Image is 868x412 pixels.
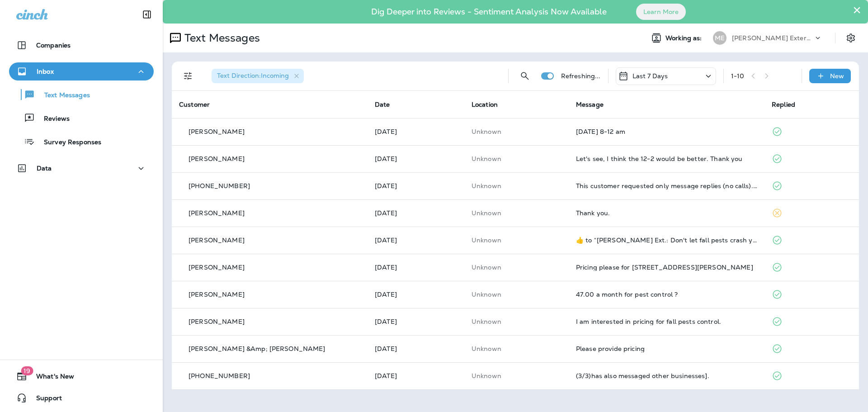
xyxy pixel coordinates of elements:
p: Sep 18, 2025 11:41 AM [375,237,457,244]
p: Sep 18, 2025 11:35 AM [375,264,457,271]
button: Data [9,159,154,177]
button: Survey Responses [9,132,154,151]
p: Data [37,165,52,172]
div: ME [713,31,726,45]
p: This customer does not have a last location and the phone number they messaged is not assigned to... [472,264,561,271]
p: This customer does not have a last location and the phone number they messaged is not assigned to... [472,345,561,352]
span: Location [472,100,498,109]
button: Reviews [9,109,154,128]
p: Sep 22, 2025 06:24 PM [375,128,457,135]
p: This customer does not have a last location and the phone number they messaged is not assigned to... [472,318,561,325]
p: Sep 19, 2025 01:02 PM [375,182,457,189]
p: Survey Responses [35,138,101,147]
p: [PERSON_NAME] [189,264,245,271]
div: (3/3)has also messaged other businesses]. [576,372,757,379]
p: [PERSON_NAME] &Amp; [PERSON_NAME] [189,345,325,352]
button: 19What's New [9,367,154,385]
span: Message [576,100,604,109]
span: Replied [772,100,795,109]
p: [PERSON_NAME] [189,291,245,298]
button: Inbox [9,62,154,81]
button: Search Messages [516,67,534,85]
button: Filters [179,67,197,85]
div: I am interested in pricing for fall pests control. [576,318,757,325]
button: Support [9,389,154,407]
button: Collapse Sidebar [134,5,160,24]
div: 1 - 10 [731,72,745,80]
span: Working as: [665,34,704,42]
span: Text Direction : Incoming [217,71,289,80]
p: Sep 22, 2025 09:05 AM [375,155,457,162]
p: [PERSON_NAME] [189,318,245,325]
div: This customer requested only message replies (no calls). Reply here or respond via your LSA dashb... [576,182,757,189]
button: Learn More [636,4,686,20]
p: [PERSON_NAME] Exterminating [732,34,813,42]
button: Close [853,3,861,17]
p: [PHONE_NUMBER] [189,372,250,379]
div: Please provide pricing [576,345,757,352]
p: [PHONE_NUMBER] [189,182,250,189]
span: Date [375,100,390,109]
p: This customer does not have a last location and the phone number they messaged is not assigned to... [472,291,561,298]
p: This customer does not have a last location and the phone number they messaged is not assigned to... [472,209,561,217]
p: Sep 18, 2025 10:47 AM [375,318,457,325]
div: Pricing please for 11 Franklin Ln, Poquoson Va [576,264,757,271]
p: Refreshing... [561,72,601,80]
span: 19 [21,366,33,375]
span: What's New [27,373,74,384]
p: [PERSON_NAME] [189,155,245,162]
p: Text Messages [181,31,260,45]
div: November 24 8-12 am [576,128,757,135]
div: Text Direction:Incoming [212,69,304,83]
p: New [830,72,844,80]
p: Companies [36,42,71,49]
p: Text Messages [35,91,90,100]
button: Companies [9,36,154,54]
p: [PERSON_NAME] [189,128,245,135]
p: Reviews [35,115,70,123]
p: This customer does not have a last location and the phone number they messaged is not assigned to... [472,182,561,189]
p: Dig Deeper into Reviews - Sentiment Analysis Now Available [345,10,633,13]
p: Sep 18, 2025 10:44 AM [375,345,457,352]
p: Sep 18, 2025 10:50 AM [375,291,457,298]
p: This customer does not have a last location and the phone number they messaged is not assigned to... [472,128,561,135]
p: This customer does not have a last location and the phone number they messaged is not assigned to... [472,237,561,244]
p: Sep 16, 2025 08:29 AM [375,372,457,379]
p: [PERSON_NAME] [189,209,245,217]
div: ​👍​ to “ Mares Ext.: Don't let fall pests crash your season! Our Quarterly Pest Control blocks an... [576,237,757,244]
button: Settings [843,30,859,46]
p: Sep 18, 2025 01:36 PM [375,209,457,217]
p: Inbox [37,68,54,75]
p: This customer does not have a last location and the phone number they messaged is not assigned to... [472,372,561,379]
div: 47.00 a month for pest control ? [576,291,757,298]
p: [PERSON_NAME] [189,237,245,244]
p: Last 7 Days [632,72,668,80]
div: Let's see, I think the 12-2 would be better. Thank you [576,155,757,162]
span: Support [27,394,62,405]
button: Text Messages [9,85,154,104]
p: This customer does not have a last location and the phone number they messaged is not assigned to... [472,155,561,162]
div: Thank you. [576,209,757,217]
span: Customer [179,100,210,109]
